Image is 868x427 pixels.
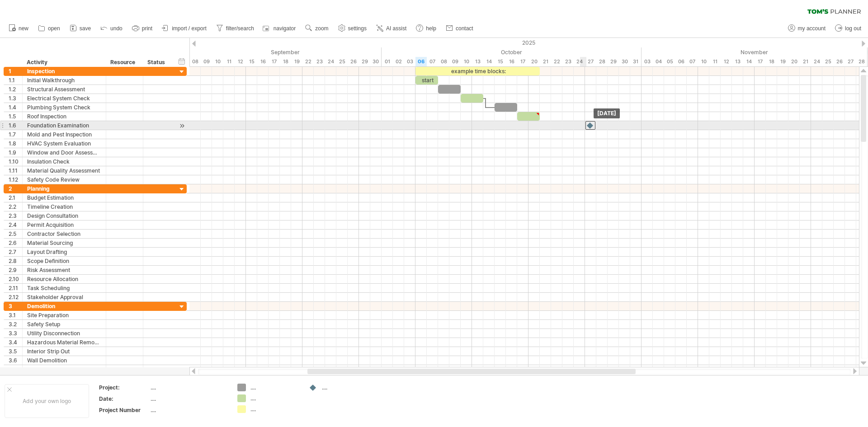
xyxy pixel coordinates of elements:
div: Tuesday, 28 October 2025 [596,57,608,66]
div: Layout Drafting [27,248,101,256]
div: Tuesday, 14 October 2025 [483,57,495,66]
div: Friday, 3 October 2025 [404,57,415,66]
div: Timeline Creation [27,202,101,211]
span: undo [110,25,123,32]
div: Resource Allocation [27,275,101,283]
div: Plumbing System Check [27,103,101,112]
div: [DATE] [594,108,620,118]
div: Add your own logo [5,384,89,418]
a: import / export [160,23,209,34]
div: 2.12 [9,293,22,301]
a: new [6,23,31,34]
div: Foundation Examination [27,121,101,130]
div: Tuesday, 11 November 2025 [709,57,721,66]
div: Material Sourcing [27,239,101,247]
div: Tuesday, 9 September 2025 [201,57,212,66]
div: scroll to activity [178,121,186,131]
div: Monday, 8 September 2025 [189,57,201,66]
div: Mold and Pest Inspection [27,130,101,139]
div: Hazardous Material Removal [27,338,101,347]
div: 3 [9,302,22,310]
div: 1.10 [9,157,22,166]
div: Tuesday, 25 November 2025 [822,57,834,66]
div: Safety Setup [27,320,101,328]
a: undo [98,23,125,34]
div: 2.10 [9,275,22,283]
div: Monday, 13 October 2025 [472,57,483,66]
div: Safety Code Review [27,175,101,184]
div: Tuesday, 7 October 2025 [427,57,438,66]
div: Tuesday, 30 September 2025 [370,57,382,66]
div: Inspection [27,67,101,75]
div: Thursday, 16 October 2025 [506,57,517,66]
a: open [36,23,63,34]
div: Tuesday, 23 September 2025 [314,57,325,66]
div: Stakeholder Approval [27,293,101,301]
a: settings [336,23,369,34]
div: October 2025 [382,47,642,57]
div: Thursday, 11 September 2025 [223,57,235,66]
div: 2.1 [9,193,22,202]
div: .... [151,406,226,414]
a: navigator [261,23,298,34]
div: Wednesday, 1 October 2025 [382,57,393,66]
a: save [67,23,94,34]
div: 2.5 [9,230,22,238]
div: Friday, 7 November 2025 [687,57,698,66]
div: Thursday, 13 November 2025 [732,57,743,66]
div: .... [250,384,300,391]
div: 1.3 [9,94,22,103]
div: Tuesday, 4 November 2025 [653,57,664,66]
div: 1.8 [9,139,22,148]
div: Resource [110,58,138,67]
div: 2.11 [9,284,22,292]
div: 3.2 [9,320,22,328]
span: open [48,25,60,32]
div: Monday, 22 September 2025 [302,57,314,66]
div: Monday, 17 November 2025 [755,57,766,66]
div: Task Scheduling [27,284,101,292]
div: Friday, 24 October 2025 [574,57,585,66]
div: 2.6 [9,239,22,247]
div: 2.2 [9,202,22,211]
a: filter/search [214,23,257,34]
div: 3.1 [9,311,22,319]
a: print [130,23,155,34]
div: Thursday, 30 October 2025 [619,57,630,66]
div: Roof Inspection [27,112,101,121]
div: Friday, 28 November 2025 [856,57,868,66]
div: Wednesday, 15 October 2025 [495,57,506,66]
div: Wednesday, 5 November 2025 [664,57,675,66]
div: Budget Estimation [27,193,101,202]
div: Friday, 12 September 2025 [235,57,246,66]
span: contact [456,25,473,32]
div: 3.7 [9,365,22,374]
div: Friday, 14 November 2025 [743,57,755,66]
div: Electrical System Check [27,94,101,103]
a: contact [443,23,476,34]
div: Tuesday, 21 October 2025 [540,57,551,66]
div: Friday, 31 October 2025 [630,57,642,66]
div: 2.8 [9,257,22,265]
div: 1.12 [9,175,22,184]
span: navigator [274,25,296,32]
a: help [414,23,439,34]
div: Wednesday, 8 October 2025 [438,57,449,66]
div: Wednesday, 19 November 2025 [777,57,788,66]
div: 1.7 [9,130,22,139]
div: Tuesday, 16 September 2025 [257,57,269,66]
div: .... [250,394,300,402]
div: Friday, 10 October 2025 [461,57,472,66]
div: Wednesday, 22 October 2025 [551,57,562,66]
div: Project: [99,384,149,391]
div: 2 [9,184,22,193]
div: 1.5 [9,112,22,121]
a: AI assist [374,23,409,34]
a: my account [786,23,828,34]
span: save [80,25,91,32]
span: AI assist [386,25,406,32]
div: Project Number [99,406,149,414]
span: new [19,25,28,32]
div: 1.1 [9,76,22,84]
div: 1.4 [9,103,22,112]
